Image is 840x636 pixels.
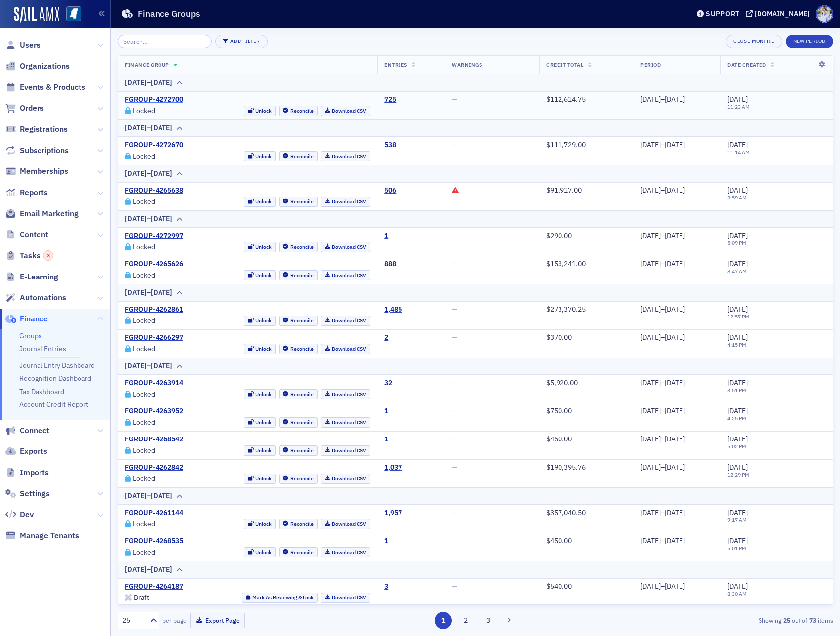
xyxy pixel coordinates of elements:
time: 9:17 AM [727,517,747,523]
div: Locked [133,550,155,555]
strong: 73 [807,616,818,625]
span: [DATE] [727,305,748,314]
button: Reconcile [279,270,318,280]
div: Locked [133,199,155,204]
button: Close Month… [726,35,782,48]
a: FGROUP-4272700 [125,95,183,104]
div: Draft [134,595,149,600]
a: 888 [384,260,396,269]
div: 3 [384,582,388,591]
a: Connect [5,425,49,436]
span: $357,040.50 [546,508,586,517]
span: Automations [20,292,66,303]
a: Download CSV [321,151,371,161]
a: Recognition Dashboard [19,374,91,383]
span: Dev [20,509,34,520]
a: Download CSV [321,106,371,116]
a: FGROUP-4262842 [125,463,183,472]
div: Locked [133,154,155,159]
div: [DATE]–[DATE] [640,407,714,416]
a: Download CSV [321,547,371,557]
a: 538 [384,141,396,150]
a: Memberships [5,166,68,177]
a: Journal Entry Dashboard [19,361,95,370]
span: — [452,305,457,314]
time: 12:57 PM [727,313,749,320]
span: [DATE] [727,231,748,240]
div: [DATE]–[DATE] [640,141,714,150]
a: Download CSV [321,519,371,529]
button: Unlock [244,344,276,354]
input: Search… [118,35,212,48]
span: [DATE] [727,463,748,472]
a: FGROUP-4268542 [125,435,183,444]
h1: Finance Groups [138,8,200,20]
div: 1,485 [384,305,402,314]
div: [DATE]–[DATE] [125,287,172,298]
a: 2 [384,333,388,342]
span: E-Learning [20,272,58,282]
button: Unlock [244,242,276,252]
time: 5:09 PM [727,239,746,246]
span: Imports [20,467,49,478]
a: Events & Products [5,82,85,93]
span: Events & Products [20,82,85,93]
div: 32 [384,379,392,388]
div: [DATE]–[DATE] [640,186,714,195]
a: Manage Tenants [5,530,79,541]
span: — [452,508,457,517]
span: $370.00 [546,333,572,342]
a: Download CSV [321,389,371,399]
span: $273,370.25 [546,305,586,314]
span: Users [20,40,40,51]
a: Orders [5,103,44,114]
button: Mark As Reviewing & Lock [242,593,318,603]
span: — [452,259,457,268]
strong: 25 [781,616,792,625]
span: [DATE] [727,435,748,443]
time: 8:47 AM [727,268,747,275]
span: Registrations [20,124,68,135]
div: [DATE]–[DATE] [125,78,172,88]
span: [DATE] [727,333,748,342]
button: Unlock [244,316,276,326]
button: Unlock [244,106,276,116]
button: Reconcile [279,344,318,354]
a: Settings [5,488,50,499]
a: FGROUP-4265626 [125,260,183,269]
a: Download CSV [321,270,371,280]
span: — [452,333,457,342]
a: 1 [384,537,388,546]
span: Date Created [727,61,766,68]
button: Reconcile [279,547,318,557]
button: Unlock [244,445,276,456]
span: Warnings [452,61,482,68]
div: 1 [384,232,388,240]
span: — [452,378,457,387]
a: Finance [5,314,48,324]
time: 5:02 PM [727,443,746,450]
div: [DATE]–[DATE] [125,123,172,133]
button: 1 [435,612,452,629]
a: FGROUP-4264187 [125,582,183,591]
span: Subscriptions [20,145,69,156]
button: Unlock [244,389,276,399]
span: Email Marketing [20,208,79,219]
a: Dev [5,509,34,520]
a: Automations [5,292,66,303]
time: 5:01 PM [727,545,746,552]
button: Unlock [244,417,276,428]
span: — [452,95,457,104]
a: Tasks3 [5,250,53,261]
span: — [452,582,457,591]
div: 1 [384,435,388,444]
div: Locked [133,448,155,453]
div: [DATE]–[DATE] [125,168,172,179]
a: Download CSV [321,242,371,252]
a: 725 [384,95,396,104]
div: [DATE]–[DATE] [125,361,172,371]
span: [DATE] [727,95,748,104]
span: — [452,231,457,240]
span: [DATE] [727,140,748,149]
